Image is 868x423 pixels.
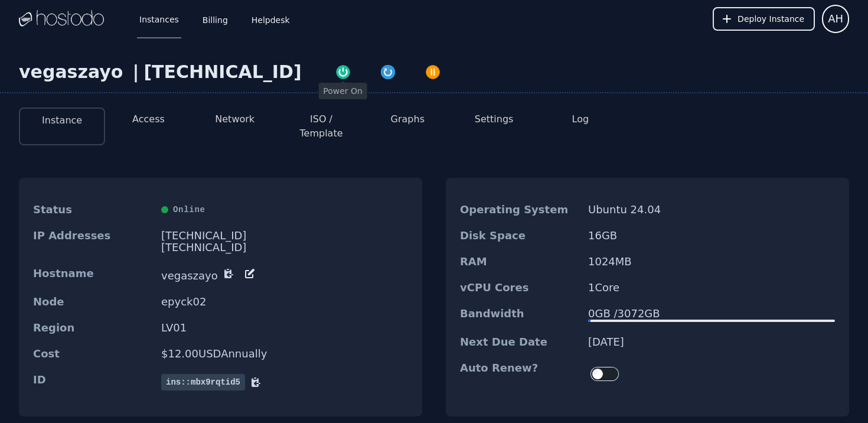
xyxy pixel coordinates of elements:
[288,112,355,141] button: ISO / Template
[335,64,351,80] img: Power On
[425,64,441,80] img: Power Off
[713,7,815,31] button: Deploy Instance
[161,348,408,360] dd: $ 12.00 USD Annually
[460,362,579,386] dt: Auto Renew?
[161,268,408,282] dd: vegaszayo
[33,268,152,282] dt: Hostname
[321,61,366,80] button: Power On
[33,348,152,360] dt: Cost
[161,242,408,253] div: [TECHNICAL_ID]
[738,13,804,25] span: Deploy Instance
[143,61,301,83] div: [TECHNICAL_ID]
[475,112,514,126] button: Settings
[33,374,152,391] dt: ID
[380,64,396,80] img: Restart
[391,112,425,126] button: Graphs
[588,336,835,348] dd: [DATE]
[588,204,835,216] dd: Ubuntu 24.04
[161,204,408,216] div: Online
[33,204,152,216] dt: Status
[132,112,165,126] button: Access
[33,322,152,334] dt: Region
[161,230,408,242] div: [TECHNICAL_ID]
[460,336,579,348] dt: Next Due Date
[161,322,408,334] dd: LV01
[33,296,152,308] dt: Node
[128,61,143,83] div: |
[19,61,128,83] div: vegaszayo
[588,256,835,268] dd: 1024 MB
[588,308,835,320] div: 0 GB / 3072 GB
[366,61,410,80] button: Restart
[460,230,579,242] dt: Disk Space
[19,10,104,28] img: Logo
[588,282,835,294] dd: 1 Core
[460,308,579,322] dt: Bandwidth
[460,204,579,216] dt: Operating System
[215,112,254,126] button: Network
[572,112,589,126] button: Log
[161,296,408,308] dd: epyck02
[822,5,849,33] button: User menu
[588,230,835,242] dd: 16 GB
[161,374,245,391] span: ins::mbx9rqtid5
[410,61,455,80] button: Power Off
[828,11,843,27] span: AH
[42,113,82,128] button: Instance
[460,256,579,268] dt: RAM
[33,230,152,253] dt: IP Addresses
[460,282,579,294] dt: vCPU Cores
